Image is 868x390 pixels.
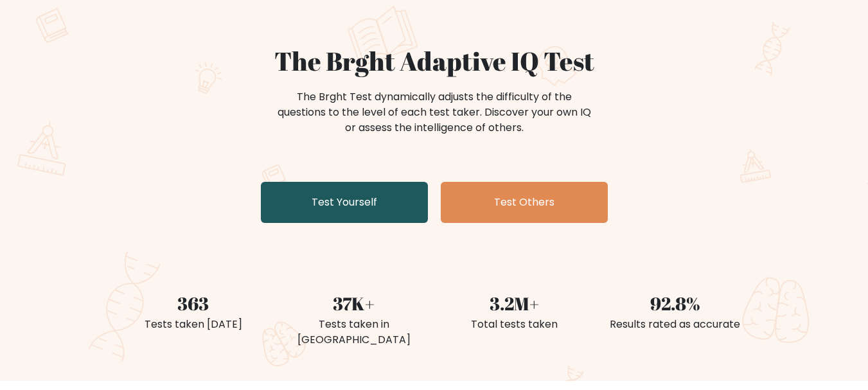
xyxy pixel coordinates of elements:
a: Test Yourself [261,182,428,223]
div: 3.2M+ [442,290,587,317]
div: Tests taken in [GEOGRAPHIC_DATA] [281,317,427,348]
div: Tests taken [DATE] [121,317,266,332]
div: Results rated as accurate [603,317,748,332]
div: 37K+ [281,290,427,317]
div: 92.8% [603,290,748,317]
h1: The Brght Adaptive IQ Test [121,46,748,76]
div: The Brght Test dynamically adjusts the difficulty of the questions to the level of each test take... [274,89,595,136]
a: Test Others [441,182,608,223]
div: Total tests taken [442,317,587,332]
div: 363 [121,290,266,317]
